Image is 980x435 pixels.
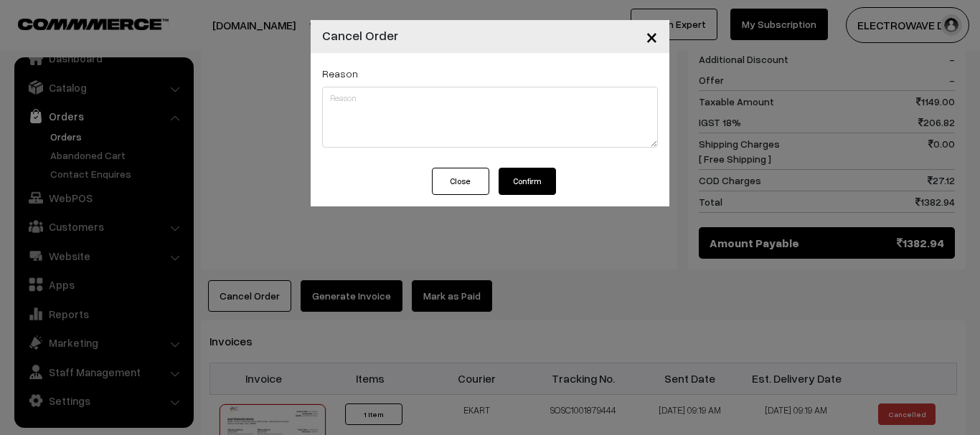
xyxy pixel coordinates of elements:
h4: Cancel Order [322,26,398,45]
span: × [646,23,658,49]
button: Close [634,14,669,59]
label: Reason [322,66,358,81]
button: Close [432,168,489,195]
button: Confirm [499,168,556,195]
